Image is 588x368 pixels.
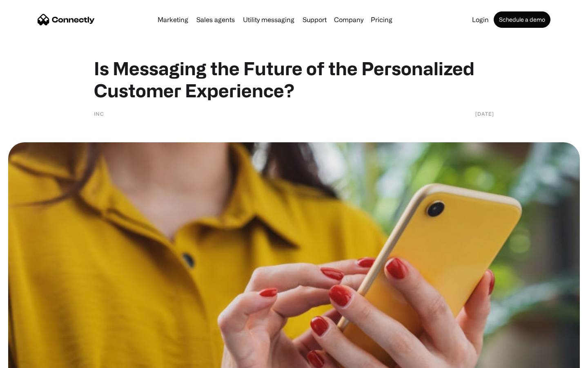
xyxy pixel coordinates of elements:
[240,16,298,23] a: Utility messaging
[94,110,104,118] div: Inc
[154,16,192,23] a: Marketing
[299,16,330,23] a: Support
[469,16,492,23] a: Login
[16,354,49,365] ul: Language list
[334,14,363,25] div: Company
[94,57,494,101] h1: Is Messaging the Future of the Personalized Customer Experience?
[475,110,494,118] div: [DATE]
[367,16,396,23] a: Pricing
[8,354,49,365] aside: Language selected: English
[193,16,238,23] a: Sales agents
[494,11,550,28] a: Schedule a demo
